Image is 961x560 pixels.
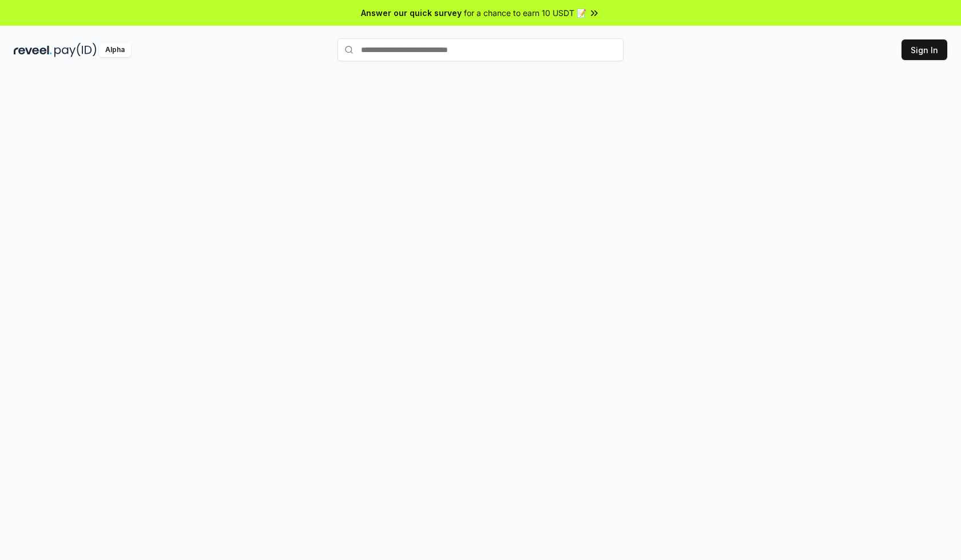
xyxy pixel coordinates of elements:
[361,7,462,19] span: Answer our quick survey
[54,43,97,57] img: pay_id
[14,43,52,57] img: reveel_dark
[99,43,131,57] div: Alpha
[902,39,947,60] button: Sign In
[464,7,586,19] span: for a chance to earn 10 USDT 📝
